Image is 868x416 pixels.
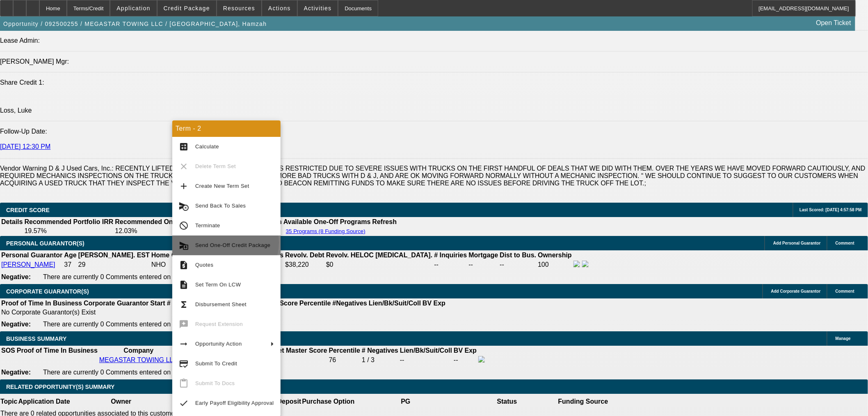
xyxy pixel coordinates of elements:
[195,242,270,248] span: Send One-Off Credit Package
[6,288,89,295] span: CORPORATE GUARANTOR(S)
[434,252,467,259] b: # Inquiries
[268,5,291,12] span: Actions
[195,183,249,189] span: Create New Term Set
[369,300,421,307] b: Lien/Bk/Suit/Coll
[179,240,189,250] mat-icon: send_and_archive
[179,300,189,310] mat-icon: functions
[179,339,189,349] mat-icon: arrow_right_alt
[262,0,297,16] button: Actions
[151,260,212,269] td: NHO
[6,207,50,213] span: CREDIT SCORE
[469,252,498,259] b: Mortgage
[1,252,62,259] b: Personal Guarantor
[500,252,537,259] b: Dist to Bus.
[6,384,114,390] span: RELATED OPPORTUNITY(S) SUMMARY
[285,252,324,259] b: Revolv. Debt
[217,0,261,16] button: Resources
[195,301,247,307] span: Disbursement Sheet
[179,398,189,408] mat-icon: check
[773,241,821,245] span: Add Personal Guarantor
[582,261,589,267] img: linkedin-icon.png
[16,347,98,355] th: Proof of Time In Business
[1,347,16,355] th: SOS
[195,262,213,268] span: Quotes
[114,218,201,226] th: Recommended One Off IRR
[263,347,327,354] b: Paynet Master Score
[78,252,150,259] b: [PERSON_NAME]. EST
[836,241,854,245] span: Comment
[116,5,150,12] span: Application
[558,394,609,409] th: Funding Source
[24,227,114,235] td: 19.57%
[179,201,189,211] mat-icon: cancel_schedule_send
[172,394,207,409] th: $ Financed
[84,300,148,307] b: Corporate Guarantor
[64,252,76,259] b: Age
[195,341,242,347] span: Opportunity Action
[836,336,851,341] span: Manage
[355,394,456,409] th: PG
[326,260,433,269] td: $0
[99,356,178,363] a: MEGASTAR TOWING LLC
[179,181,189,191] mat-icon: add
[179,221,189,231] mat-icon: not_interested
[1,308,449,317] td: No Corporate Guarantor(s) Exist
[362,347,398,354] b: # Negatives
[18,394,70,409] th: Application Date
[195,143,219,150] span: Calculate
[362,356,398,364] div: 1 / 3
[573,261,580,267] img: facebook-icon.png
[299,300,331,307] b: Percentile
[64,260,77,269] td: 37
[283,228,368,235] button: 35 Programs (8 Funding Source)
[6,240,85,247] span: PERSONAL GUARANTOR(S)
[478,356,485,363] img: facebook-icon.png
[195,203,246,209] span: Send Back To Sales
[179,359,189,369] mat-icon: credit_score
[400,356,452,365] td: --
[423,300,445,307] b: BV Exp
[813,16,854,30] a: Open Ticket
[195,361,237,367] span: Submit To Credit
[333,300,368,307] b: #Negatives
[71,394,172,409] th: Owner
[24,218,114,226] th: Recommended Portfolio IRR
[1,273,31,280] b: Negative:
[453,356,477,365] td: --
[454,347,477,354] b: BV Exp
[457,394,558,409] th: Status
[538,252,572,259] b: Ownership
[283,218,371,226] th: Available One-Off Programs
[771,289,821,294] span: Add Corporate Guarantor
[1,299,82,307] th: Proof of Time In Business
[799,208,862,212] span: Last Scored: [DATE] 4:57:58 PM
[372,218,397,226] th: Refresh
[326,252,433,259] b: Revolv. HELOC [MEDICAL_DATA].
[179,142,189,152] mat-icon: calculate
[298,0,338,16] button: Activities
[1,369,31,376] b: Negative:
[304,5,332,12] span: Activities
[1,218,23,226] th: Details
[1,261,55,268] a: [PERSON_NAME]
[114,227,201,235] td: 12.03%
[179,280,189,290] mat-icon: description
[150,300,165,307] b: Start
[167,300,207,307] b: # Employees
[223,5,255,12] span: Resources
[329,347,360,354] b: Percentile
[78,260,150,269] td: 29
[43,321,217,328] span: There are currently 0 Comments entered on this opportunity
[195,222,220,229] span: Terminate
[195,400,274,406] span: Early Payoff Eligibility Approval
[6,335,66,342] span: BUSINESS SUMMARY
[158,0,216,16] button: Credit Package
[302,394,355,409] th: Purchase Option
[179,260,189,270] mat-icon: request_quote
[151,252,211,259] b: Home Owner Since
[1,321,31,328] b: Negative:
[434,260,467,269] td: --
[400,347,452,354] b: Lien/Bk/Suit/Coll
[468,260,499,269] td: --
[500,260,537,269] td: --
